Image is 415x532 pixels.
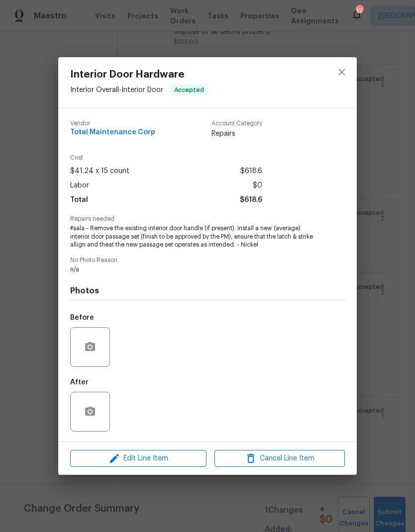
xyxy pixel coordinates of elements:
[70,193,88,207] span: Total
[253,178,262,193] span: $0
[240,164,262,178] span: $618.6
[214,450,345,467] button: Cancel Line Item
[356,6,363,16] div: 12
[70,266,317,274] span: n/a
[70,69,209,80] span: Interior Door Hardware
[330,60,354,84] button: close
[70,286,345,296] h4: Photos
[70,155,262,161] span: Cost
[70,314,94,321] h5: Before
[70,224,317,249] span: #sala - Remove the existing interior door handle (if present). Install a new (average) interior d...
[70,164,129,178] span: $41.24 x 15 count
[70,120,155,127] span: Vendor
[170,85,208,95] span: Accepted
[70,178,89,193] span: Labor
[211,120,262,127] span: Account Category
[70,379,89,386] h5: After
[70,129,155,136] span: Total Maintenance Corp
[217,452,342,465] span: Cancel Line Item
[70,450,207,467] button: Edit Line Item
[70,257,345,264] span: No Photo Reason
[240,193,262,207] span: $618.6
[70,216,345,222] span: Repairs needed
[211,129,262,139] span: Repairs
[70,86,163,93] span: Interior Overall - Interior Door
[73,452,204,465] span: Edit Line Item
